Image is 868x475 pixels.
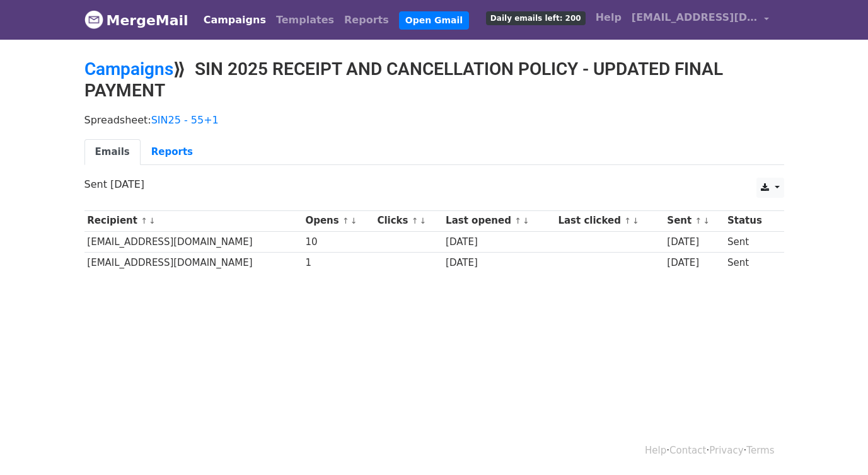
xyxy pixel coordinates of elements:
[709,445,743,456] a: Privacy
[724,210,776,231] th: Status
[591,5,627,30] a: Help
[703,216,710,226] a: ↓
[84,139,141,165] a: Emails
[420,216,427,226] a: ↓
[446,256,552,270] div: [DATE]
[695,216,702,226] a: ↑
[84,59,173,79] a: Campaigns
[632,216,639,226] a: ↓
[724,252,776,273] td: Sent
[151,114,219,126] a: SIN25 - 55+1
[84,113,784,127] p: Spreadsheet:
[199,8,271,33] a: Campaigns
[486,11,586,25] span: Daily emails left: 200
[555,210,664,231] th: Last clicked
[746,445,774,456] a: Terms
[724,231,776,252] td: Sent
[399,11,469,30] a: Open Gmail
[443,210,555,231] th: Last opened
[303,210,374,231] th: Opens
[667,235,721,249] div: [DATE]
[481,5,591,30] a: Daily emails left: 200
[84,178,784,191] p: Sent [DATE]
[141,216,148,226] a: ↑
[669,445,706,456] a: Contact
[84,231,303,252] td: [EMAIL_ADDRESS][DOMAIN_NAME]
[523,216,529,226] a: ↓
[84,10,103,29] img: MergeMail logo
[412,216,419,226] a: ↑
[84,210,303,231] th: Recipient
[374,210,443,231] th: Clicks
[664,210,725,231] th: Sent
[305,256,371,270] div: 1
[645,445,666,456] a: Help
[141,139,204,165] a: Reports
[632,10,758,25] span: [EMAIL_ADDRESS][DOMAIN_NAME]
[339,8,394,33] a: Reports
[271,8,339,33] a: Templates
[305,235,371,249] div: 10
[446,235,552,249] div: [DATE]
[627,5,774,35] a: [EMAIL_ADDRESS][DOMAIN_NAME]
[342,216,349,226] a: ↑
[667,256,721,270] div: [DATE]
[84,59,784,101] h2: ⟫ SIN 2025 RECEIPT AND CANCELLATION POLICY - UPDATED FINAL PAYMENT
[350,216,357,226] a: ↓
[624,216,631,226] a: ↑
[149,216,156,226] a: ↓
[514,216,521,226] a: ↑
[84,7,188,33] a: MergeMail
[84,252,303,273] td: [EMAIL_ADDRESS][DOMAIN_NAME]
